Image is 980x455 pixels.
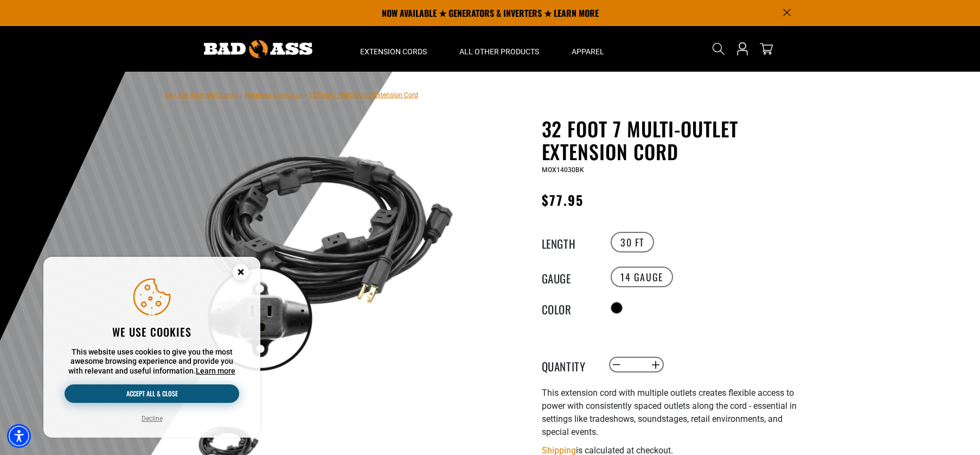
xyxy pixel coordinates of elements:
[758,42,775,55] a: cart
[165,91,238,99] a: Bad Ass Extension Cords
[65,347,239,376] p: This website uses cookies to give you the most awesome browsing experience and provide you with r...
[542,358,596,372] label: Quantity
[542,301,596,315] legend: Color
[245,91,302,99] a: Return to Collection
[542,270,596,284] legend: Gauge
[459,47,539,56] span: All Other Products
[344,26,443,72] summary: Extension Cords
[65,384,239,403] button: Accept all & close
[611,232,654,252] label: 30 FT
[710,40,727,58] summary: Search
[204,40,312,58] img: Bad Ass Extension Cords
[555,26,620,72] summary: Apparel
[196,366,235,375] a: This website uses cookies to give you the most awesome browsing experience and provide you with r...
[43,257,260,438] aside: Cookie Consent
[240,91,242,99] span: ›
[304,91,306,99] span: ›
[443,26,555,72] summary: All Other Products
[197,119,458,381] img: black
[360,47,427,56] span: Extension Cords
[611,267,673,287] label: 14 Gauge
[572,47,604,56] span: Apparel
[138,413,166,424] button: Decline
[7,424,31,448] div: Accessibility Menu
[65,325,239,339] h2: We use cookies
[165,88,418,101] nav: breadcrumbs
[542,190,584,210] span: $77.95
[542,388,797,437] span: This extension cord with multiple outlets creates flexible access to power with consistently spac...
[309,91,418,99] span: 32 Foot 7 Multi-Outlet Extension Cord
[542,117,808,163] h1: 32 Foot 7 Multi-Outlet Extension Cord
[221,257,260,290] button: Close this option
[542,235,596,249] legend: Length
[542,166,584,174] span: MOX14030BK
[734,26,751,72] a: Open this option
